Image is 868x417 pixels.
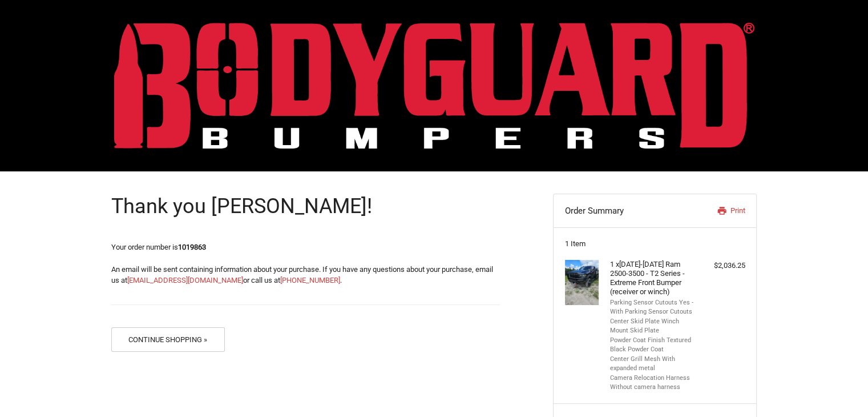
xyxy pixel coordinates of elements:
[565,239,745,248] h3: 1 Item
[111,327,225,352] button: Continue Shopping »
[280,276,340,284] a: [PHONE_NUMBER]
[111,265,493,285] span: An email will be sent containing information about your purchase. If you have any questions about...
[610,374,697,392] li: Camera Relocation Harness Without camera harness
[565,205,687,216] h3: Order Summary
[111,243,206,251] span: Your order number is
[111,194,500,219] h1: Thank you [PERSON_NAME]!
[178,243,206,251] strong: 1019863
[700,260,745,271] div: $2,036.25
[811,362,868,417] iframe: Chat Widget
[610,355,697,374] li: Center Grill Mesh With expanded metal
[686,205,745,216] a: Print
[610,260,697,297] h4: 1 x [DATE]-[DATE] Ram 2500-3500 - T2 Series - Extreme Front Bumper (receiver or winch)
[610,336,697,355] li: Powder Coat Finish Textured Black Powder Coat
[114,22,754,149] img: BODYGUARD BUMPERS
[127,276,243,284] a: [EMAIL_ADDRESS][DOMAIN_NAME]
[610,317,697,336] li: Center Skid Plate Winch Mount Skid Plate
[610,298,697,317] li: Parking Sensor Cutouts Yes - With Parking Sensor Cutouts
